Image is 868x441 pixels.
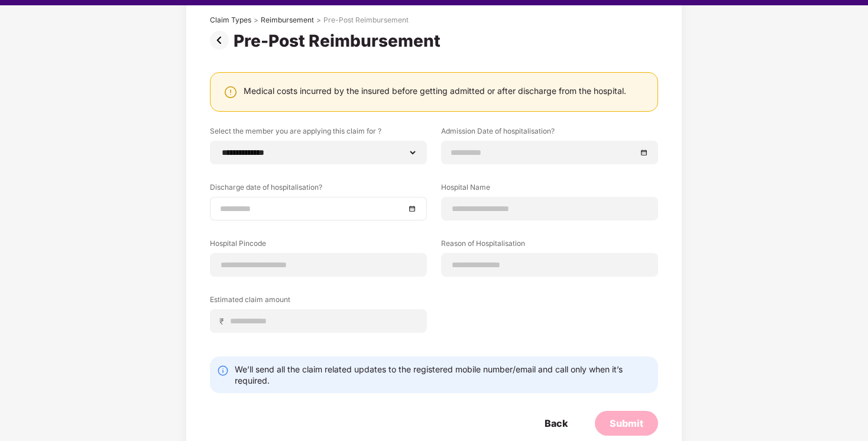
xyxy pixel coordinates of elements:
div: Submit [610,417,643,430]
div: Medical costs incurred by the insured before getting admitted or after discharge from the hospital. [244,85,626,96]
div: Reimbursement [261,15,314,25]
div: Pre-Post Reimbursement [323,15,409,25]
div: Pre-Post Reimbursement [234,31,445,51]
label: Estimated claim amount [210,294,427,309]
label: Discharge date of hospitalisation? [210,182,427,197]
label: Admission Date of hospitalisation? [441,126,658,141]
div: Back [545,417,568,430]
label: Select the member you are applying this claim for ? [210,126,427,141]
img: svg+xml;base64,PHN2ZyBpZD0iUHJldi0zMngzMiIgeG1sbnM9Imh0dHA6Ly93d3cudzMub3JnLzIwMDAvc3ZnIiB3aWR0aD... [210,31,234,50]
div: > [254,15,258,25]
label: Hospital Pincode [210,238,427,253]
label: Reason of Hospitalisation [441,238,658,253]
img: svg+xml;base64,PHN2ZyBpZD0iSW5mby0yMHgyMCIgeG1sbnM9Imh0dHA6Ly93d3cudzMub3JnLzIwMDAvc3ZnIiB3aWR0aD... [217,365,229,377]
div: We’ll send all the claim related updates to the registered mobile number/email and call only when... [235,364,651,386]
span: ₹ [219,316,229,327]
div: Claim Types [210,15,251,25]
label: Hospital Name [441,182,658,197]
img: svg+xml;base64,PHN2ZyBpZD0iV2FybmluZ18tXzI0eDI0IiBkYXRhLW5hbWU9Ildhcm5pbmcgLSAyNHgyNCIgeG1sbnM9Im... [224,85,238,99]
div: > [316,15,321,25]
